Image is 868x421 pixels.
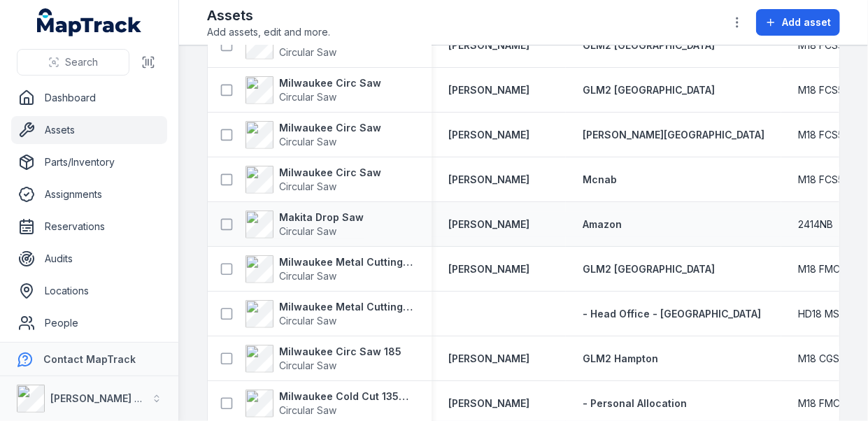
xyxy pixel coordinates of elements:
[246,166,381,194] a: Milwaukee Circ SawCircular Saw
[279,76,381,90] strong: Milwaukee Circ Saw
[279,46,336,58] span: Circular Saw
[65,55,98,69] span: Search
[583,83,715,97] a: GLM2 [GEOGRAPHIC_DATA]
[583,218,622,230] span: Amazon
[50,392,148,404] strong: [PERSON_NAME] Air
[43,353,136,365] strong: Contact MapTrack
[798,83,855,97] span: M18 FCS552
[798,307,839,321] span: HD18 MS
[583,397,687,409] span: - Personal Allocation
[11,148,167,176] a: Parts/Inventory
[583,352,658,364] span: GLM2 Hampton
[448,173,529,187] a: [PERSON_NAME]
[279,345,401,359] strong: Milwaukee Circ Saw 185
[798,262,846,276] span: M18 FMCS
[583,308,761,320] span: - Head Office - [GEOGRAPHIC_DATA]
[448,38,529,52] a: [PERSON_NAME]
[798,38,855,52] span: M18 FCS552
[11,213,167,241] a: Reservations
[279,166,381,180] strong: Milwaukee Circ Saw
[279,180,336,192] span: Circular Saw
[279,210,364,224] strong: Makita Drop Saw
[246,76,381,104] a: Milwaukee Circ SawCircular Saw
[448,217,529,231] a: [PERSON_NAME]
[798,173,855,187] span: M18 FCS552
[279,300,415,314] strong: Milwaukee Metal Cutting Saw
[798,397,846,411] span: M18 FMCS
[448,128,529,142] a: [PERSON_NAME]
[11,84,167,112] a: Dashboard
[279,121,381,135] strong: Milwaukee Circ Saw
[246,345,401,373] a: Milwaukee Circ Saw 185Circular Saw
[583,129,764,141] span: [PERSON_NAME][GEOGRAPHIC_DATA]
[246,255,415,283] a: Milwaukee Metal Cutting Circ SawCircular Saw
[11,245,167,273] a: Audits
[583,128,764,142] a: [PERSON_NAME][GEOGRAPHIC_DATA]
[11,341,167,369] a: Forms
[207,6,330,25] h2: Assets
[246,300,415,328] a: Milwaukee Metal Cutting SawCircular Saw
[583,352,658,366] a: GLM2 Hampton
[583,217,622,231] a: Amazon
[583,262,715,276] a: GLM2 [GEOGRAPHIC_DATA]
[583,307,761,321] a: - Head Office - [GEOGRAPHIC_DATA]
[448,262,529,276] a: [PERSON_NAME]
[279,136,336,148] span: Circular Saw
[583,38,715,52] a: GLM2 [GEOGRAPHIC_DATA]
[583,263,715,275] span: GLM2 [GEOGRAPHIC_DATA]
[11,116,167,144] a: Assets
[207,25,330,39] span: Add assets, edit and more.
[448,397,529,411] a: [PERSON_NAME]
[798,217,833,231] span: 2414NB
[798,128,855,142] span: M18 FCS552
[583,173,617,185] span: Mcnab
[11,309,167,337] a: People
[756,9,840,36] button: Add asset
[583,173,617,187] a: Mcnab
[798,352,852,366] span: M18 CGS66
[583,397,687,411] a: - Personal Allocation
[11,180,167,208] a: Assignments
[279,359,336,371] span: Circular Saw
[448,83,529,97] a: [PERSON_NAME]
[279,315,336,327] span: Circular Saw
[279,255,415,269] strong: Milwaukee Metal Cutting Circ Saw
[37,8,142,36] a: MapTrack
[246,121,381,149] a: Milwaukee Circ SawCircular Saw
[448,352,529,366] a: [PERSON_NAME]
[17,49,129,76] button: Search
[246,210,364,238] a: Makita Drop SawCircular Saw
[279,404,336,416] span: Circular Saw
[583,39,715,51] span: GLM2 [GEOGRAPHIC_DATA]
[279,270,336,282] span: Circular Saw
[279,225,336,237] span: Circular Saw
[246,31,381,59] a: Circular Saw
[279,390,415,404] strong: Milwaukee Cold Cut 135mm Metal Saw
[11,277,167,305] a: Locations
[782,15,831,29] span: Add asset
[583,84,715,96] span: GLM2 [GEOGRAPHIC_DATA]
[246,390,415,418] a: Milwaukee Cold Cut 135mm Metal SawCircular Saw
[279,91,336,103] span: Circular Saw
